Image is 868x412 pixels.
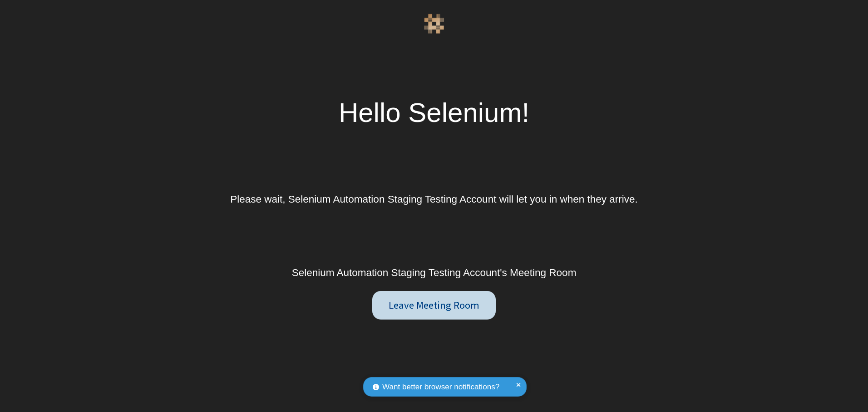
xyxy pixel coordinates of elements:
[382,381,499,393] span: Want better browser notifications?
[230,192,638,207] div: Please wait, Selenium Automation Staging Testing Account will let you in when they arrive.
[339,92,529,133] div: Hello Selenium!
[424,14,444,34] img: QA Selenium DO NOT DELETE OR CHANGE
[372,291,496,320] button: Leave Meeting Room
[292,265,577,281] div: Selenium Automation Staging Testing Account's Meeting Room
